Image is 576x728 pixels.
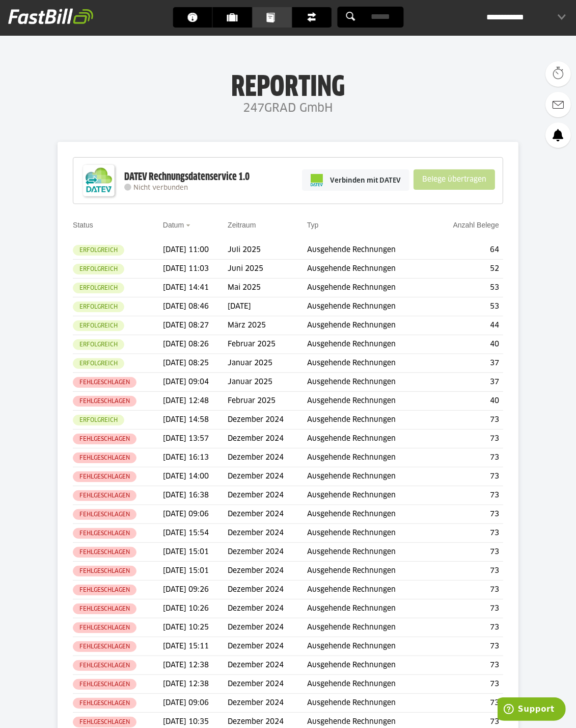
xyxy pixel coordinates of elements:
td: Dezember 2024 [228,581,307,599]
td: [DATE] 14:58 [163,411,228,430]
td: [DATE] [228,297,307,316]
td: Ausgehende Rechnungen [307,694,432,713]
td: 73 [432,467,503,486]
sl-badge: Erfolgreich [73,283,124,293]
sl-badge: Erfolgreich [73,245,124,256]
td: [DATE] 15:01 [163,562,228,581]
td: Dezember 2024 [228,430,307,448]
td: 73 [432,656,503,675]
td: 40 [432,392,503,411]
td: [DATE] 08:26 [163,335,228,354]
td: 37 [432,354,503,373]
td: Januar 2025 [228,373,307,392]
sl-badge: Erfolgreich [73,302,124,312]
td: Dezember 2024 [228,486,307,505]
td: 53 [432,279,503,297]
sl-badge: Fehlgeschlagen [73,566,136,576]
td: Dezember 2024 [228,411,307,430]
td: 52 [432,260,503,279]
td: [DATE] 12:38 [163,656,228,675]
td: Ausgehende Rechnungen [307,505,432,524]
sl-badge: Fehlgeschlagen [73,528,136,539]
td: [DATE] 12:48 [163,392,228,411]
a: Status [73,221,93,229]
td: Dezember 2024 [228,599,307,618]
td: 73 [432,562,503,581]
td: Ausgehende Rechnungen [307,486,432,505]
td: Dezember 2024 [228,543,307,562]
sl-badge: Fehlgeschlagen [73,547,136,558]
span: Kunden [227,7,243,28]
sl-badge: Fehlgeschlagen [73,585,136,595]
h1: Reporting [102,72,474,98]
td: 73 [432,411,503,430]
td: Ausgehende Rechnungen [307,354,432,373]
sl-badge: Fehlgeschlagen [73,377,136,388]
td: Ausgehende Rechnungen [307,467,432,486]
img: sort_desc.gif [186,224,193,227]
td: Ausgehende Rechnungen [307,335,432,354]
img: fastbill_logo_white.png [8,8,93,24]
a: Zeitraum [228,221,256,229]
td: [DATE] 15:11 [163,637,228,656]
td: Ausgehende Rechnungen [307,618,432,637]
td: Ausgehende Rechnungen [307,297,432,316]
td: [DATE] 11:03 [163,260,228,279]
td: 73 [432,694,503,713]
sl-badge: Erfolgreich [73,415,124,425]
td: [DATE] 08:25 [163,354,228,373]
td: 73 [432,599,503,618]
sl-badge: Fehlgeschlagen [73,509,136,520]
td: [DATE] 14:00 [163,467,228,486]
td: 73 [432,486,503,505]
td: Ausgehende Rechnungen [307,675,432,694]
td: Dezember 2024 [228,637,307,656]
td: Ausgehende Rechnungen [307,637,432,656]
span: Dokumente [266,7,283,28]
td: Ausgehende Rechnungen [307,656,432,675]
td: [DATE] 10:25 [163,618,228,637]
td: [DATE] 15:54 [163,524,228,543]
td: 53 [432,297,503,316]
td: Februar 2025 [228,392,307,411]
td: Ausgehende Rechnungen [307,543,432,562]
td: Dezember 2024 [228,694,307,713]
sl-badge: Fehlgeschlagen [73,660,136,671]
td: 73 [432,505,503,524]
td: Dezember 2024 [228,656,307,675]
td: [DATE] 09:04 [163,373,228,392]
td: Ausgehende Rechnungen [307,524,432,543]
td: Dezember 2024 [228,562,307,581]
td: Ausgehende Rechnungen [307,411,432,430]
sl-badge: Fehlgeschlagen [73,622,136,633]
a: Anzahl Belege [453,221,499,229]
a: Kunden [212,7,252,28]
sl-badge: Fehlgeschlagen [73,490,136,501]
td: [DATE] 08:27 [163,316,228,335]
iframe: Öffnet ein Widget, in dem Sie weitere Informationen finden [498,697,566,723]
td: [DATE] 15:01 [163,543,228,562]
sl-badge: Erfolgreich [73,339,124,350]
td: [DATE] 14:41 [163,279,228,297]
td: 73 [432,581,503,599]
sl-badge: Erfolgreich [73,264,124,274]
td: Ausgehende Rechnungen [307,599,432,618]
td: 64 [432,241,503,260]
span: Verbinden mit DATEV [330,175,401,185]
span: Dashboard [187,7,204,28]
td: Ausgehende Rechnungen [307,581,432,599]
sl-button: Belege übertragen [414,169,495,190]
td: Februar 2025 [228,335,307,354]
td: Ausgehende Rechnungen [307,448,432,467]
td: [DATE] 13:57 [163,430,228,448]
td: 73 [432,430,503,448]
td: Ausgehende Rechnungen [307,279,432,297]
a: Finanzen [292,7,331,28]
sl-badge: Erfolgreich [73,358,124,369]
img: DATEV-Datenservice Logo [78,160,119,201]
td: Ausgehende Rechnungen [307,430,432,448]
sl-badge: Fehlgeschlagen [73,717,136,727]
td: 44 [432,316,503,335]
span: Nicht verbunden [133,185,188,191]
